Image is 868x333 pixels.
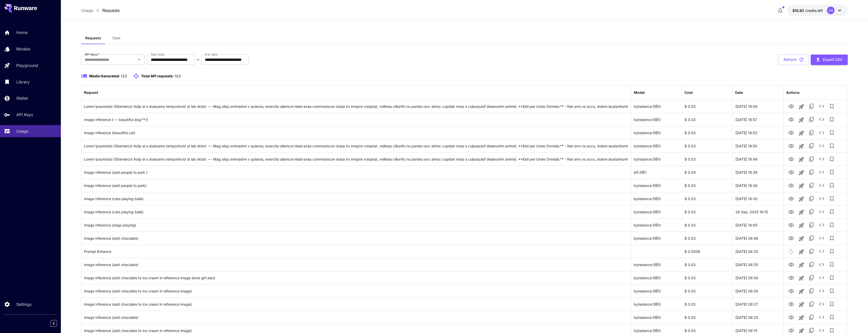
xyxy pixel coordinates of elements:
[733,126,783,139] div: 26 Sep, 2025 18:53
[733,245,783,258] div: 26 Sep, 2025 08:35
[205,52,217,57] label: End date
[682,113,733,126] div: $ 0.03
[141,74,174,78] span: Total API requests:
[682,166,733,179] div: $ 0.04
[16,79,30,85] p: Library
[733,205,783,218] div: 26 Sep, 2025 18:15
[54,319,61,328] div: Collapse sidebar
[811,55,848,65] button: Export CSV
[631,205,682,218] div: bytedance:5@0
[85,36,101,40] span: Requests
[733,113,783,126] div: 26 Sep, 2025 18:57
[682,297,733,311] div: $ 0.03
[631,297,682,311] div: bytedance:5@0
[84,126,629,139] div: Click to copy prompt
[733,192,783,205] div: 26 Sep, 2025 18:30
[631,179,682,192] div: bytedance:5@0
[733,297,783,311] div: 26 Sep, 2025 08:27
[16,301,31,307] p: Settings
[805,8,823,13] span: credits left
[631,271,682,284] div: bytedance:5@0
[733,100,783,113] div: 26 Sep, 2025 19:08
[733,179,783,192] div: 26 Sep, 2025 18:36
[786,90,800,95] div: Actions
[796,128,806,138] button: Launch in playground
[151,52,165,57] label: Start date
[84,90,98,95] div: Request
[733,218,783,232] div: 26 Sep, 2025 18:05
[89,74,120,78] span: Media Generated:
[631,166,682,179] div: bfl:3@1
[817,114,827,125] button: See details
[84,219,629,232] div: Click to copy prompt
[631,100,682,113] div: bytedance:5@0
[113,36,120,40] span: Cost
[16,29,28,36] p: Home
[733,232,783,245] div: 26 Sep, 2025 08:46
[102,7,120,13] a: Requests
[84,271,629,284] div: Click to copy prompt
[787,5,848,16] button: $10.6192UK
[84,166,629,179] div: Click to copy prompt
[631,139,682,152] div: bytedance:5@0
[631,192,682,205] div: bytedance:5@0
[81,7,120,13] nav: breadcrumb
[84,179,629,192] div: Click to copy prompt
[733,166,783,179] div: 26 Sep, 2025 18:38
[733,152,783,166] div: 26 Sep, 2025 18:49
[682,179,733,192] div: $ 0.03
[84,245,629,258] div: Click to copy prompt
[754,129,868,333] div: Chat Widget
[786,101,796,111] button: View
[682,284,733,297] div: $ 0.03
[806,114,817,125] button: Copy TaskUUID
[827,114,837,125] button: Add to library
[682,126,733,139] div: $ 0.03
[735,90,743,95] div: Date
[634,90,645,95] div: Model
[84,113,629,126] div: Click to copy prompt
[682,232,733,245] div: $ 0.03
[733,258,783,271] div: 26 Sep, 2025 08:35
[682,100,733,113] div: $ 0.03
[197,57,199,63] p: ~
[85,52,99,57] label: API Keys
[84,205,629,218] div: Click to copy prompt
[733,139,783,152] div: 26 Sep, 2025 18:50
[682,271,733,284] div: $ 0.03
[81,7,93,13] a: Usage
[806,128,817,138] button: Copy TaskUUID
[631,152,682,166] div: bytedance:5@0
[682,311,733,324] div: $ 0.03
[682,139,733,152] div: $ 0.03
[631,311,682,324] div: bytedance:5@0
[136,56,143,63] button: Open
[806,101,817,111] button: Copy TaskUUID
[792,8,805,13] span: $10.62
[16,62,38,68] p: Playground
[827,7,835,14] div: UK
[631,258,682,271] div: bytedance:5@0
[84,100,629,113] div: Click to copy prompt
[685,90,693,95] div: Cost
[84,311,629,324] div: Click to copy prompt
[796,102,806,112] button: Launch in playground
[50,320,57,327] button: Collapse sidebar
[817,101,827,111] button: See details
[84,192,629,205] div: Click to copy prompt
[121,74,127,78] span: 123
[631,232,682,245] div: bytedance:5@0
[682,258,733,271] div: $ 0.03
[796,115,806,125] button: Launch in playground
[84,298,629,311] div: Click to copy prompt
[682,205,733,218] div: $ 0.03
[733,271,783,284] div: 26 Sep, 2025 08:30
[631,218,682,232] div: bytedance:5@0
[84,153,629,166] div: Click to copy prompt
[827,101,837,111] button: Add to library
[682,218,733,232] div: $ 0.03
[733,311,783,324] div: 26 Sep, 2025 08:25
[817,128,827,138] button: See details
